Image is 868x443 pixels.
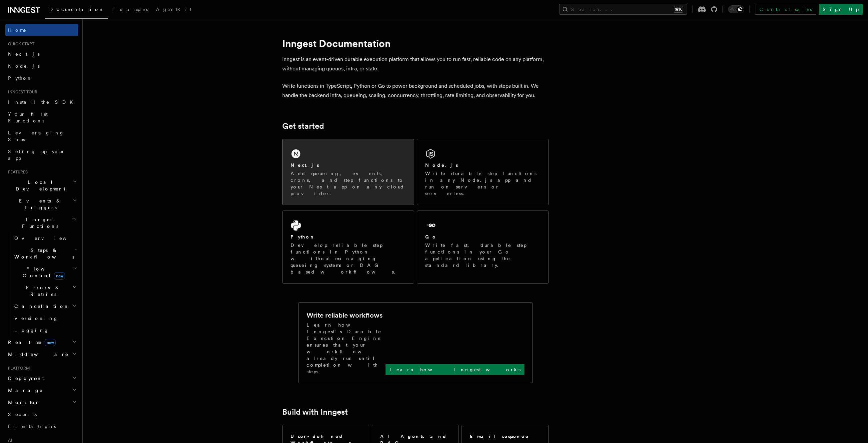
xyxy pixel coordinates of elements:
[386,364,524,375] a: Learn how Inngest works
[5,72,78,84] a: Python
[5,145,78,164] a: Setting up your app
[5,197,73,211] span: Events & Triggers
[12,266,73,279] span: Flow Control
[12,324,78,336] a: Logging
[5,384,78,396] button: Manage
[5,366,30,371] span: Platform
[417,139,549,205] a: Node.jsWrite durable step functions in any Node.js app and run on servers or serverless.
[728,5,744,13] button: Toggle dark mode
[819,4,863,15] a: Sign Up
[12,303,69,310] span: Cancellation
[5,408,78,420] a: Security
[54,272,65,280] span: new
[5,108,78,127] a: Your first Functions
[5,89,37,95] span: Inngest tour
[291,170,406,197] p: Add queueing, events, crons, and step functions to your Next app on any cloud provider.
[5,399,39,406] span: Monitor
[5,96,78,108] a: Install the SDK
[755,4,816,15] a: Contact sales
[5,232,78,336] div: Inngest Functions
[8,75,32,81] span: Python
[12,284,72,298] span: Errors & Retries
[8,111,48,123] span: Your first Functions
[5,372,78,384] button: Deployment
[14,236,83,241] span: Overview
[112,7,148,12] span: Examples
[5,438,12,443] span: AI
[14,316,58,321] span: Versioning
[5,387,43,394] span: Manage
[12,282,78,300] button: Errors & Retries
[5,351,69,358] span: Middleware
[282,81,549,100] p: Write functions in TypeScript, Python or Go to power background and scheduled jobs, with steps bu...
[49,7,104,12] span: Documentation
[152,2,195,18] a: AgentKit
[8,99,77,105] span: Install the SDK
[282,121,324,131] a: Get started
[5,176,78,195] button: Local Development
[5,213,78,232] button: Inngest Functions
[5,127,78,145] a: Leveraging Steps
[5,216,72,230] span: Inngest Functions
[5,24,78,36] a: Home
[12,232,78,244] a: Overview
[282,55,549,73] p: Inngest is an event-driven durable execution platform that allows you to run fast, reliable code ...
[5,41,34,47] span: Quick start
[425,242,540,269] p: Write fast, durable step functions in your Go application using the standard library.
[8,412,38,417] span: Security
[8,63,40,69] span: Node.js
[5,396,78,408] button: Monitor
[282,407,348,417] a: Build with Inngest
[5,336,78,348] button: Realtimenew
[307,311,383,320] h2: Write reliable workflows
[8,149,65,161] span: Setting up your app
[291,242,406,275] p: Develop reliable step functions in Python without managing queueing systems or DAG based workflows.
[45,2,108,19] a: Documentation
[307,322,386,375] p: Learn how Inngest's Durable Execution Engine ensures that your workflow already run until complet...
[45,339,56,346] span: new
[425,234,437,240] h2: Go
[470,433,529,440] h2: Email sequence
[282,210,414,284] a: PythonDevelop reliable step functions in Python without managing queueing systems or DAG based wo...
[5,420,78,432] a: Limitations
[156,7,191,12] span: AgentKit
[12,312,78,324] a: Versioning
[8,424,56,429] span: Limitations
[282,139,414,205] a: Next.jsAdd queueing, events, crons, and step functions to your Next app on any cloud provider.
[674,6,683,13] kbd: ⌘K
[5,195,78,213] button: Events & Triggers
[5,169,28,175] span: Features
[5,348,78,360] button: Middleware
[5,179,73,192] span: Local Development
[291,234,315,240] h2: Python
[108,2,152,18] a: Examples
[8,130,64,142] span: Leveraging Steps
[8,51,40,57] span: Next.js
[12,244,78,263] button: Steps & Workflows
[425,162,458,168] h2: Node.js
[390,366,520,373] p: Learn how Inngest works
[5,48,78,60] a: Next.js
[282,37,549,49] h1: Inngest Documentation
[5,375,44,382] span: Deployment
[12,300,78,312] button: Cancellation
[425,170,540,197] p: Write durable step functions in any Node.js app and run on servers or serverless.
[559,4,687,15] button: Search...⌘K
[291,162,319,168] h2: Next.js
[12,247,74,260] span: Steps & Workflows
[5,339,56,346] span: Realtime
[14,328,49,333] span: Logging
[8,27,27,33] span: Home
[5,60,78,72] a: Node.js
[417,210,549,284] a: GoWrite fast, durable step functions in your Go application using the standard library.
[12,263,78,282] button: Flow Controlnew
